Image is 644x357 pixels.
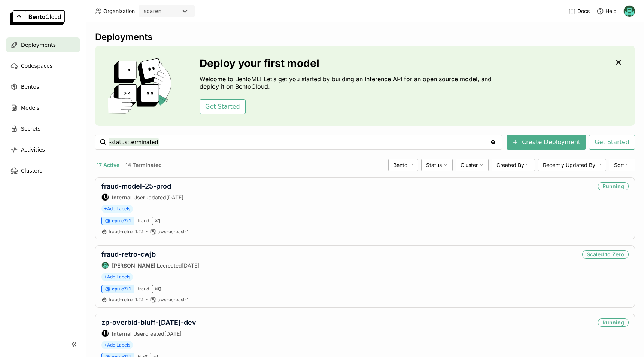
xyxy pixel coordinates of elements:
span: × 0 [155,286,161,292]
div: Deployments [95,31,635,43]
a: fraud-retro:1.2.1 [109,297,143,303]
button: Get Started [200,99,246,114]
a: Deployments [6,37,80,52]
a: Models [6,100,80,115]
span: Created By [496,162,524,168]
span: aws-us-east-1 [158,229,189,235]
span: fraud-retro 1.2.1 [109,297,143,302]
a: zp-overbid-bluff-[DATE]-dev [101,318,196,326]
div: Help [596,7,617,15]
span: [DATE] [166,194,183,201]
a: Activities [6,142,80,157]
div: Running [598,182,629,190]
div: fraud [134,285,153,293]
div: soaren [144,7,161,15]
a: Clusters [6,163,80,178]
a: Codespaces [6,58,80,73]
span: × 1 [155,217,160,224]
div: created [101,330,196,337]
a: fraud-model-25-prod [101,182,171,190]
span: +Add Labels [101,273,133,281]
span: Status [426,162,442,168]
span: : [133,297,134,302]
span: Organization [103,8,135,15]
span: Cluster [461,162,478,168]
span: Clusters [21,166,42,175]
span: cpu.c7i.1 [112,286,131,292]
strong: Internal User [112,194,145,201]
img: Nhan Le [624,6,635,17]
a: fraud-retro:1.2.1 [109,229,143,235]
span: fraud-retro 1.2.1 [109,229,143,234]
input: Search [109,136,490,148]
a: Secrets [6,121,80,136]
span: Codespaces [21,61,52,70]
svg: Clear value [490,139,496,145]
span: [DATE] [182,262,199,269]
div: IU [102,194,109,201]
img: Nhan Le [102,262,109,269]
span: Docs [577,8,590,15]
span: [DATE] [164,330,182,337]
div: Recently Updated By [538,159,606,171]
div: fraud [134,217,153,225]
button: 14 Terminated [124,160,163,170]
strong: [PERSON_NAME] Le [112,262,163,269]
div: updated [101,193,183,201]
button: 17 Active [95,160,121,170]
h3: Deploy your first model [200,57,495,69]
button: Create Deployment [507,135,586,150]
span: +Add Labels [101,341,133,349]
span: Bento [393,162,407,168]
span: Deployments [21,40,56,49]
span: : [133,229,134,234]
div: Internal User [101,330,109,337]
a: Bentos [6,79,80,94]
span: Help [605,8,617,15]
span: Models [21,103,39,112]
span: +Add Labels [101,205,133,213]
strong: Internal User [112,330,145,337]
div: created [101,262,199,269]
div: Status [421,159,453,171]
span: Activities [21,145,45,154]
span: Sort [614,162,624,168]
span: Bentos [21,82,39,91]
img: cover onboarding [101,58,182,114]
span: aws-us-east-1 [158,297,189,303]
span: Recently Updated By [543,162,595,168]
div: Sort [609,159,635,171]
input: Selected soaren. [162,8,163,15]
div: IU [102,330,109,337]
a: fraud-retro-cwjb [101,250,156,258]
div: Scaled to Zero [582,250,629,259]
div: Internal User [101,193,109,201]
a: Docs [568,7,590,15]
p: Welcome to BentoML! Let’s get you started by building an Inference API for an open source model, ... [200,75,495,90]
div: Running [598,318,629,327]
img: logo [10,10,65,25]
div: Bento [388,159,418,171]
span: cpu.c7i.1 [112,218,131,224]
div: Cluster [456,159,489,171]
button: Get Started [589,135,635,150]
span: Secrets [21,124,40,133]
div: Created By [492,159,535,171]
